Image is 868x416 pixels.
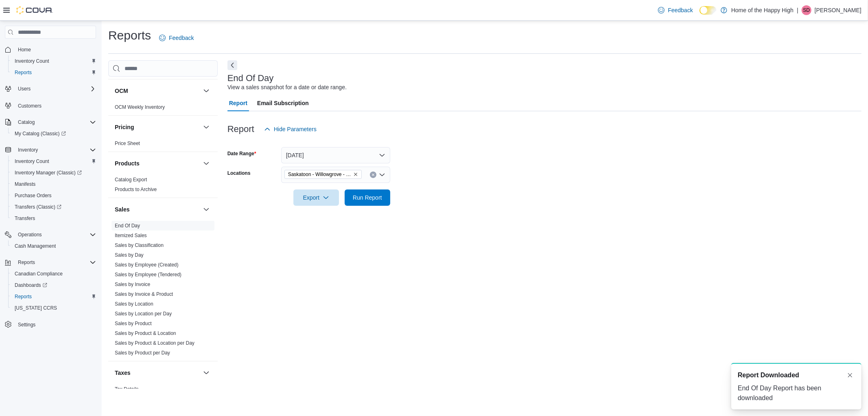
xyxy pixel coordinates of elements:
button: Users [15,84,34,94]
span: Feedback [169,34,194,42]
a: Dashboards [11,280,50,290]
a: Reports [11,68,35,77]
button: Cash Management [8,240,99,252]
span: Sales by Product [115,320,152,327]
span: Customers [18,103,42,109]
a: [US_STATE] CCRS [11,303,60,313]
span: Reports [15,258,96,267]
p: Home of the Happy High [731,5,794,15]
a: Feedback [156,30,197,46]
button: Sales [115,205,200,214]
a: Manifests [11,179,39,189]
span: Sales by Location [115,301,153,307]
span: Sales by Employee (Tendered) [115,271,181,278]
button: Reports [8,291,99,302]
span: Transfers (Classic) [11,202,96,212]
span: Inventory Count [11,56,96,66]
a: Transfers [11,214,38,223]
span: Reports [11,68,96,77]
a: Products to Archive [115,187,157,192]
span: Catalog [18,119,35,125]
a: Sales by Day [115,252,144,258]
a: Itemized Sales [115,233,147,238]
span: Home [18,46,31,53]
button: Reports [15,258,38,267]
a: Sales by Product & Location [115,330,176,336]
span: Feedback [668,6,693,14]
a: My Catalog (Classic) [11,129,69,139]
button: Settings [2,319,99,330]
button: Canadian Compliance [8,268,99,280]
button: Export [293,189,339,206]
div: View a sales snapshot for a date or date range. [227,83,347,92]
label: Locations [227,170,251,176]
span: Manifests [11,179,96,189]
span: Purchase Orders [15,192,52,199]
span: Transfers (Classic) [15,204,61,210]
a: Canadian Compliance [11,269,66,279]
button: Inventory Count [8,55,99,67]
h3: Products [115,159,140,167]
span: Hide Parameters [274,125,317,133]
label: Date Range [227,150,256,157]
span: Sales by Invoice [115,281,150,288]
span: Cash Management [15,243,56,249]
a: Inventory Count [11,56,52,66]
span: Inventory Count [11,156,96,166]
span: Reports [15,69,32,76]
button: Inventory [2,144,99,156]
span: Products to Archive [115,186,157,193]
a: Sales by Product per Day [115,350,170,356]
button: Sales [201,205,211,214]
span: Inventory Count [15,58,49,64]
a: Sales by Product [115,321,152,326]
a: Inventory Manager (Classic) [11,168,85,178]
span: My Catalog (Classic) [15,130,66,137]
span: Users [18,86,31,92]
div: Notification [738,370,855,380]
a: Sales by Location [115,301,153,307]
button: [US_STATE] CCRS [8,302,99,314]
a: Sales by Employee (Tendered) [115,272,181,277]
span: Email Subscription [257,95,309,111]
span: Customers [15,100,96,110]
span: Settings [18,321,35,328]
a: Sales by Location per Day [115,311,172,317]
a: Sales by Invoice & Product [115,291,173,297]
a: Inventory Manager (Classic) [8,167,99,178]
button: Taxes [201,368,211,378]
span: Users [15,84,96,94]
a: Feedback [655,2,696,18]
a: Transfers (Classic) [11,202,65,212]
span: Cash Management [11,241,96,251]
span: Dashboards [11,280,96,290]
a: Home [15,45,34,55]
a: Price Sheet [115,141,140,146]
span: Settings [15,319,96,330]
p: [PERSON_NAME] [815,5,861,15]
span: Home [15,44,96,55]
span: Sales by Product per Day [115,350,170,356]
a: Sales by Product & Location per Day [115,340,195,346]
h3: Sales [115,205,130,214]
button: Users [2,83,99,95]
span: Run Report [353,194,382,202]
button: Pricing [115,123,200,131]
input: Dark Mode [700,6,717,15]
span: Transfers [15,215,35,222]
span: Reports [18,259,35,266]
span: Operations [15,230,96,240]
h3: End Of Day [227,73,274,83]
a: Reports [11,292,35,302]
button: Operations [15,230,45,240]
button: Dismiss toast [845,370,855,380]
div: Pricing [108,139,218,152]
button: Inventory [15,145,41,155]
button: Transfers [8,213,99,224]
span: Transfers [11,214,96,223]
button: Home [2,44,99,55]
